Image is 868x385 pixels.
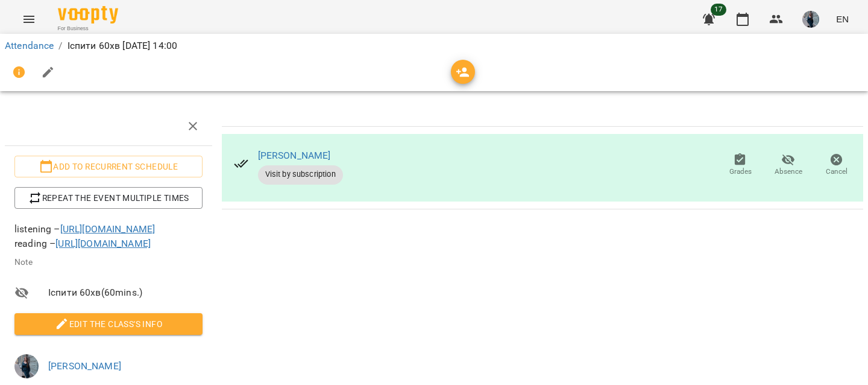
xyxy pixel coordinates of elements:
span: Grades [729,167,752,177]
p: listening – reading – [14,222,203,250]
a: [PERSON_NAME] [258,150,331,161]
span: For Business [58,25,118,33]
a: [PERSON_NAME] [48,360,121,372]
button: Cancel [813,148,861,182]
span: 17 [711,4,726,16]
button: Menu [14,5,43,34]
span: EN [836,13,849,25]
p: Іспити 60хв [DATE] 14:00 [68,39,178,53]
button: Repeat the event multiple times [14,187,203,209]
span: Add to recurrent schedule [24,159,193,174]
span: Visit by subscription [258,169,343,180]
li: / [58,39,62,53]
button: Add to recurrent schedule [14,156,203,177]
span: Repeat the event multiple times [24,191,193,205]
a: [URL][DOMAIN_NAME] [60,223,156,235]
span: Іспити 60хв ( 60 mins. ) [48,285,203,300]
img: bfffc1ebdc99cb2c845fa0ad6ea9d4d3.jpeg [14,354,39,378]
span: Edit the class's Info [24,317,193,331]
button: Absence [764,148,813,182]
img: bfffc1ebdc99cb2c845fa0ad6ea9d4d3.jpeg [802,11,819,28]
p: Note [14,256,203,269]
img: Voopty Logo [58,6,118,24]
button: Edit the class's Info [14,313,203,335]
a: Attendance [5,40,54,51]
a: [URL][DOMAIN_NAME] [55,238,151,249]
nav: breadcrumb [5,39,863,53]
span: Cancel [826,167,848,177]
button: EN [831,8,854,30]
button: Grades [716,148,764,182]
span: Absence [775,167,802,177]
